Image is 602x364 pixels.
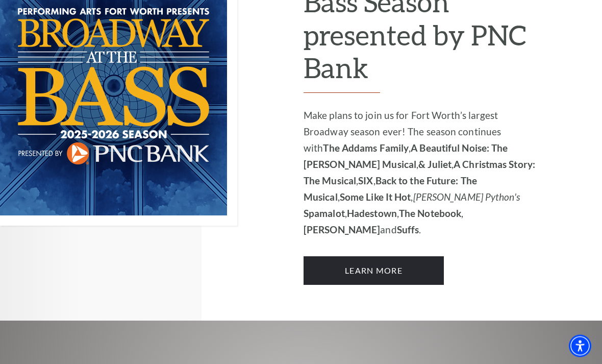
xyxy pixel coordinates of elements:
[399,208,461,220] strong: The Notebook
[569,335,591,357] div: Accessibility Menu
[340,191,411,203] strong: Some Like It Hot
[304,108,536,238] p: Make plans to join us for Fort Worth’s largest Broadway season ever! The season continues with , ...
[397,224,419,236] strong: Suffs
[304,208,345,220] strong: Spamalot
[304,257,444,285] a: Learn More 2025-2026 Broadway at the Bass Season presented by PNC Bank
[304,175,477,203] strong: Back to the Future: The Musical
[304,224,380,236] strong: [PERSON_NAME]
[304,159,535,187] strong: A Christmas Story: The Musical
[418,159,451,171] strong: & Juliet
[413,191,520,203] em: [PERSON_NAME] Python's
[304,142,508,171] strong: A Beautiful Noise: The [PERSON_NAME] Musical
[347,208,397,220] strong: Hadestown
[323,142,409,154] strong: The Addams Family
[358,175,373,187] strong: SIX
